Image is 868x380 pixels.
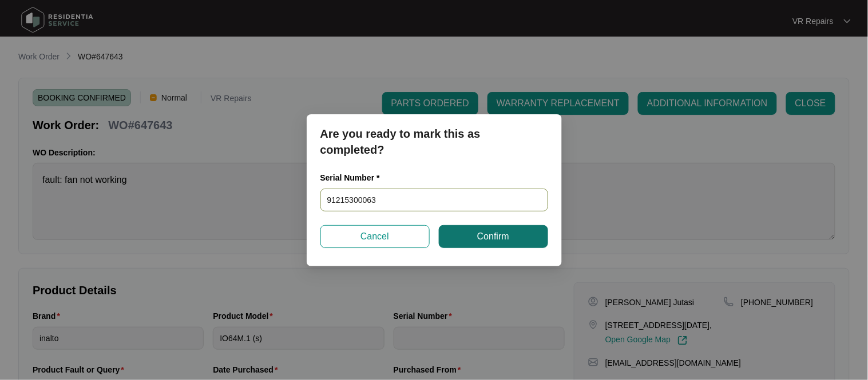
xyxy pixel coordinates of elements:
[320,172,389,183] label: Serial Number *
[477,230,509,243] span: Confirm
[439,225,548,248] button: Confirm
[320,126,548,142] p: Are you ready to mark this as
[360,230,389,243] span: Cancel
[320,142,548,158] p: completed?
[320,225,430,248] button: Cancel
